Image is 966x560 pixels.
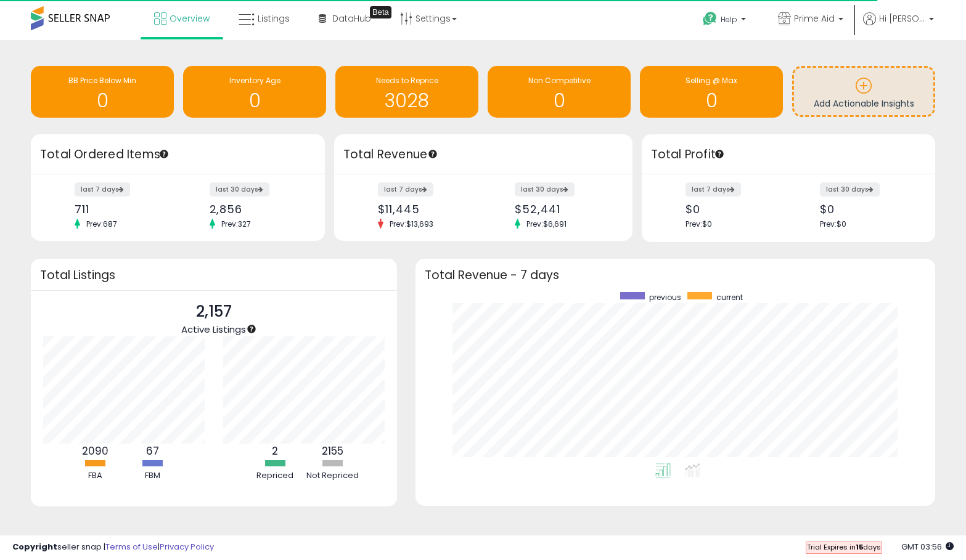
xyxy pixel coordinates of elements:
[12,541,57,553] strong: Copyright
[515,182,575,197] label: last 30 days
[246,323,257,335] div: Tooltip anchor
[68,75,136,86] span: BB Price Below Min
[528,75,591,86] span: Non Competitive
[820,182,880,197] label: last 30 days
[686,75,737,86] span: Selling @ Max
[794,12,835,25] span: Prime Aid
[686,203,779,216] div: $0
[520,219,573,229] span: Prev: $6,691
[158,148,170,160] div: Tooltip anchor
[125,470,180,482] div: FBM
[189,91,320,111] h1: 0
[378,203,473,216] div: $11,445
[210,182,269,197] label: last 30 days
[686,182,741,197] label: last 7 days
[82,444,108,458] b: 2090
[702,11,718,26] i: Get Help
[75,182,130,197] label: last 7 days
[183,66,326,118] a: Inventory Age 0
[714,148,725,160] div: Tooltip anchor
[820,219,846,229] span: Prev: $0
[856,542,863,552] b: 15
[37,91,168,111] h1: 0
[814,97,914,110] span: Add Actionable Insights
[80,219,123,229] span: Prev: 687
[649,292,681,302] span: previous
[863,12,934,40] a: Hi [PERSON_NAME]
[247,470,303,482] div: Repriced
[901,541,954,553] span: 2025-09-6 03:56 GMT
[693,2,758,40] a: Help
[272,444,278,458] b: 2
[383,219,440,229] span: Prev: $13,693
[343,146,623,163] h3: Total Revenue
[342,91,472,111] h1: 3028
[215,219,257,229] span: Prev: 327
[210,203,303,216] div: 2,856
[686,219,712,229] span: Prev: $0
[425,270,926,280] h3: Total Revenue - 7 days
[640,66,783,118] a: Selling @ Max 0
[146,444,159,458] b: 67
[370,6,391,18] div: Tooltip anchor
[40,146,316,163] h3: Total Ordered Items
[12,542,214,553] div: seller snap | |
[170,12,210,25] span: Overview
[646,91,777,111] h1: 0
[181,300,246,323] p: 2,157
[75,203,168,216] div: 711
[794,68,933,115] a: Add Actionable Insights
[332,12,371,25] span: DataHub
[515,203,610,216] div: $52,441
[322,444,343,458] b: 2155
[160,541,214,553] a: Privacy Policy
[488,66,631,118] a: Non Competitive 0
[494,91,624,111] h1: 0
[335,66,478,118] a: Needs to Reprice 3028
[651,146,927,163] h3: Total Profit
[67,470,123,482] div: FBA
[721,14,737,25] span: Help
[820,203,914,216] div: $0
[378,182,433,197] label: last 7 days
[879,12,925,25] span: Hi [PERSON_NAME]
[31,66,174,118] a: BB Price Below Min 0
[305,470,360,482] div: Not Repriced
[427,148,438,160] div: Tooltip anchor
[181,323,246,336] span: Active Listings
[229,75,280,86] span: Inventory Age
[376,75,438,86] span: Needs to Reprice
[40,270,388,280] h3: Total Listings
[807,542,881,552] span: Trial Expires in days
[716,292,743,302] span: current
[258,12,290,25] span: Listings
[105,541,158,553] a: Terms of Use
